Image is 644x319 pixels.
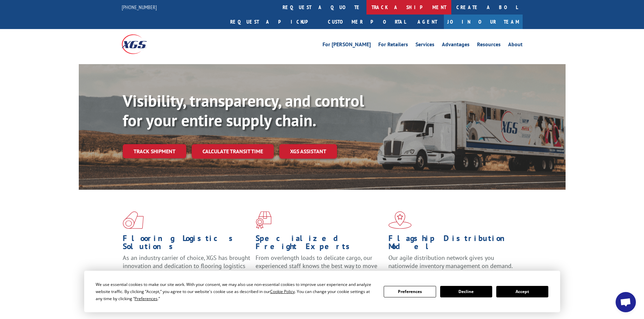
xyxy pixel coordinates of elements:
[123,234,251,254] h1: Flooring Logistics Solutions
[256,234,383,254] h1: Specialized Freight Experts
[256,254,383,284] p: From overlength loads to delicate cargo, our experienced staff knows the best way to move your fr...
[225,15,323,29] a: Request a pickup
[411,15,444,29] a: Agent
[123,90,364,131] b: Visibility, transparency, and control for your entire supply chain.
[96,281,376,302] div: We use essential cookies to make our site work. With your consent, we may also use non-essential ...
[415,42,434,49] a: Services
[388,254,513,270] span: Our agile distribution network gives you nationwide inventory management on demand.
[616,292,636,312] div: Open chat
[388,211,412,229] img: xgs-icon-flagship-distribution-model-red
[123,211,144,229] img: xgs-icon-total-supply-chain-intelligence-red
[270,289,295,294] span: Cookie Policy
[496,286,548,297] button: Accept
[477,42,501,49] a: Resources
[122,4,157,10] a: [PHONE_NUMBER]
[384,286,436,297] button: Preferences
[84,271,560,312] div: Cookie Consent Prompt
[123,144,186,158] a: Track shipment
[444,15,523,29] a: Join Our Team
[323,15,411,29] a: Customer Portal
[256,211,271,229] img: xgs-icon-focused-on-flooring-red
[378,42,408,49] a: For Retailers
[388,234,516,254] h1: Flagship Distribution Model
[123,254,250,278] span: As an industry carrier of choice, XGS has brought innovation and dedication to flooring logistics...
[442,42,470,49] a: Advantages
[323,42,371,49] a: For [PERSON_NAME]
[192,144,274,159] a: Calculate transit time
[508,42,523,49] a: About
[279,144,337,159] a: XGS ASSISTANT
[135,296,158,301] span: Preferences
[440,286,492,297] button: Decline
